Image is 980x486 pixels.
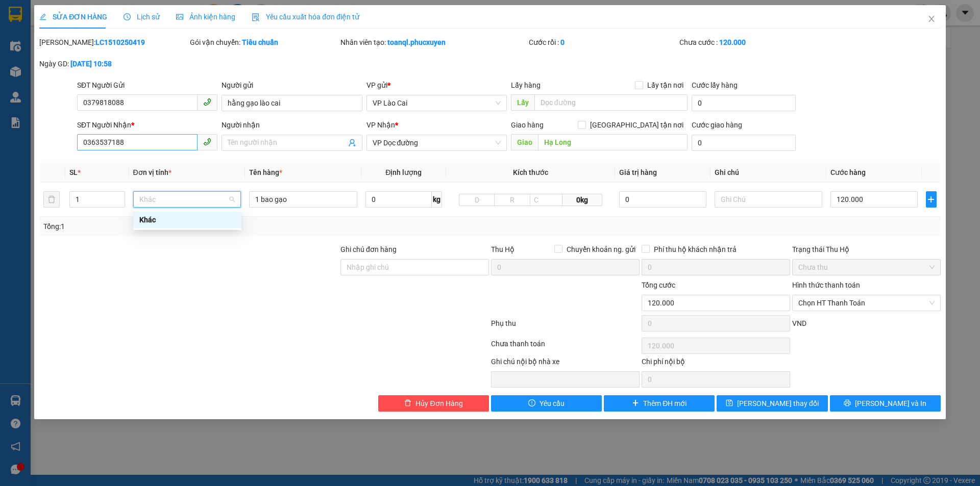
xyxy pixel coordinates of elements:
div: Chi phí nội bộ [642,356,790,371]
input: Dọc đường [538,134,688,150]
span: Lịch sử [124,13,160,21]
div: Người nhận [222,119,362,131]
div: Ghi chú nội bộ nhà xe [491,356,640,371]
input: Cước lấy hàng [692,95,796,111]
span: edit [39,13,46,20]
button: plus [926,191,937,208]
span: VP Nhận [366,121,395,129]
span: save [726,399,733,407]
div: Phụ thu [490,318,641,336]
span: Gửi hàng [GEOGRAPHIC_DATA]: Hotline: [5,30,103,66]
span: Thêm ĐH mới [643,398,687,409]
span: VP Dọc đường [373,135,501,150]
b: toanql.phucxuyen [387,38,446,46]
span: plus [926,195,936,203]
span: VP Lào Cai [373,95,501,111]
div: Cước rồi : [529,37,677,48]
span: Thu Hộ [491,245,514,253]
b: [DATE] 10:58 [70,60,112,68]
input: Ghi Chú [715,191,823,208]
img: icon [252,13,260,21]
div: SĐT Người Gửi [77,80,217,91]
span: Kích thước [513,168,548,176]
span: VND [792,319,806,327]
span: Phí thu hộ khách nhận trả [650,244,741,255]
button: printer[PERSON_NAME] và In [830,395,941,412]
input: R [494,194,530,206]
div: Người gửi [222,80,362,91]
span: Cước hàng [830,168,866,176]
div: VP gửi [366,80,507,91]
span: Gửi hàng Hạ Long: Hotline: [9,68,98,95]
span: phone [203,98,211,106]
div: [PERSON_NAME]: [39,37,188,48]
span: Định lượng [385,168,422,176]
span: Lấy [511,94,534,111]
span: Chuyển khoản ng. gửi [562,244,640,255]
span: Hủy Đơn Hàng [415,398,462,409]
span: SỬA ĐƠN HÀNG [39,13,107,21]
span: Chưa thu [798,260,935,275]
button: plusThêm ĐH mới [604,395,715,412]
div: Tổng: 1 [43,221,378,232]
span: Tên hàng [249,168,282,176]
span: Yêu cầu xuất hóa đơn điện tử [252,13,359,21]
span: user-add [348,139,356,147]
strong: Công ty TNHH Phúc Xuyên [11,5,96,27]
span: 0kg [562,194,602,206]
b: LC1510250419 [95,38,145,46]
span: delete [404,399,411,407]
span: close [927,15,936,23]
div: Chưa cước : [679,37,828,48]
div: Khác [133,212,241,228]
span: picture [176,13,183,20]
div: Trạng thái Thu Hộ [792,244,941,255]
span: plus [632,399,639,407]
span: SL [69,168,78,176]
b: 0 [560,38,565,46]
th: Ghi chú [710,163,827,183]
span: Chọn HT Thanh Toán [798,295,935,311]
div: SĐT Người Nhận [77,119,217,131]
span: [GEOGRAPHIC_DATA] tận nơi [586,119,688,131]
label: Ghi chú đơn hàng [340,245,397,253]
span: Khác [139,192,235,207]
span: clock-circle [124,13,131,20]
label: Cước giao hàng [692,121,742,129]
span: kg [432,191,442,208]
span: Giá trị hàng [619,168,657,176]
div: Ngày GD: [39,58,188,69]
input: Cước giao hàng [692,135,796,151]
span: exclamation-circle [528,399,535,407]
span: printer [844,399,851,407]
strong: 0888 827 827 - 0848 827 827 [21,48,102,66]
span: Giao [511,134,538,150]
span: Yêu cầu [540,398,565,409]
button: Close [917,5,946,34]
button: save[PERSON_NAME] thay đổi [717,395,827,412]
input: C [530,194,562,206]
span: Lấy hàng [511,81,541,89]
div: Khác [139,214,235,225]
div: Gói vận chuyển: [190,37,338,48]
div: Chưa thanh toán [490,338,641,356]
button: delete [43,191,60,208]
input: D [459,194,495,206]
span: Tổng cước [642,281,675,289]
span: [PERSON_NAME] và In [855,398,926,409]
b: 120.000 [719,38,746,46]
div: Nhân viên tạo: [340,37,527,48]
label: Hình thức thanh toán [792,281,860,289]
span: [PERSON_NAME] thay đổi [737,398,819,409]
b: Tiêu chuẩn [242,38,278,46]
label: Cước lấy hàng [692,81,738,89]
span: Đơn vị tính [133,168,171,176]
input: Ghi chú đơn hàng [340,259,489,275]
strong: 024 3236 3236 - [5,39,103,57]
button: deleteHủy Đơn Hàng [378,395,489,412]
span: phone [203,138,211,146]
span: Lấy tận nơi [643,80,688,91]
input: Dọc đường [534,94,688,111]
span: Giao hàng [511,121,544,129]
button: exclamation-circleYêu cầu [491,395,602,412]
